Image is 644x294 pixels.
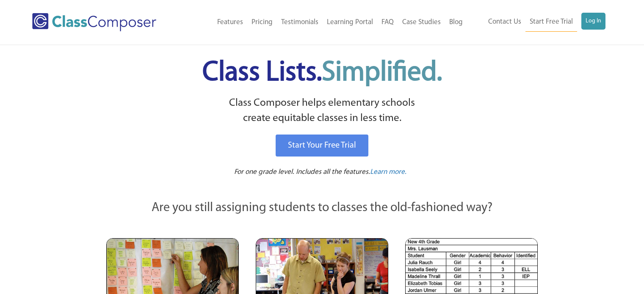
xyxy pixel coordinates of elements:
nav: Header Menu [183,13,467,32]
a: Testimonials [277,13,323,32]
a: Learning Portal [323,13,377,32]
a: Pricing [247,13,277,32]
a: FAQ [377,13,398,32]
span: Learn more. [370,168,406,176]
span: For one grade level. Includes all the features. [234,168,370,176]
p: Are you still assigning students to classes the old-fashioned way? [106,199,538,217]
a: Log In [581,13,605,30]
a: Learn more. [370,167,406,178]
a: Features [213,13,247,32]
a: Case Studies [398,13,445,32]
a: Contact Us [484,13,525,31]
a: Blog [445,13,467,32]
p: Class Composer helps elementary schools create equitable classes in less time. [105,96,539,126]
span: Class Lists. [202,59,442,87]
a: Start Your Free Trial [276,135,368,157]
img: Class Composer [32,13,156,31]
span: Simplified. [322,59,442,87]
nav: Header Menu [467,13,605,32]
span: Start Your Free Trial [288,141,356,150]
a: Start Free Trial [525,13,577,32]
